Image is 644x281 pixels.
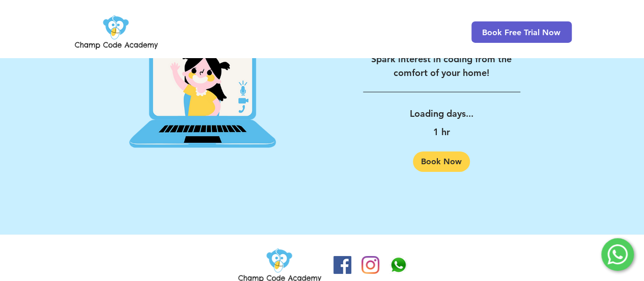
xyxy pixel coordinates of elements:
p: Spark interest in coding from the comfort of your home! [363,52,520,80]
img: Champ Code Academy WhatsApp [389,256,407,274]
a: Book Free Trial Now [471,21,572,43]
p: Loading days... [363,105,520,123]
span: Book Now [421,158,462,166]
p: 1 hr [363,123,520,141]
ul: Social Bar [333,256,407,274]
img: Facebook [333,256,351,274]
img: Champ Code Academy Logo PNG.png [73,12,160,52]
a: Book Now [413,151,470,172]
img: Instagram [361,256,379,274]
span: Book Free Trial Now [482,28,561,37]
